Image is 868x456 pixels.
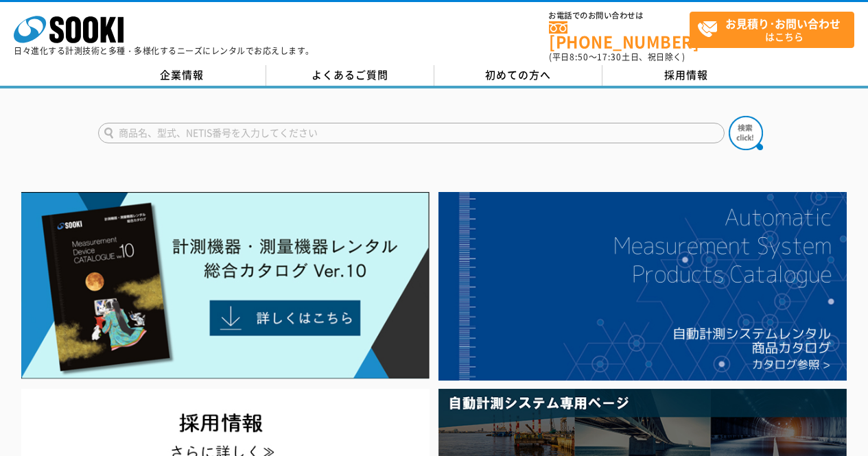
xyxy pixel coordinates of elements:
img: btn_search.png [729,116,763,150]
span: はこちら [697,12,854,47]
img: Catalog Ver10 [21,192,430,379]
span: 8:50 [570,51,589,63]
strong: お見積り･お問い合わせ [725,15,841,32]
p: 日々進化する計測技術と多種・多様化するニーズにレンタルでお応えします。 [14,47,314,55]
a: [PHONE_NUMBER] [549,21,690,49]
span: (平日 ～ 土日、祝日除く) [549,51,685,63]
span: お電話でのお問い合わせは [549,12,690,20]
span: 17:30 [597,51,622,63]
img: 自動計測システムカタログ [438,192,847,381]
input: 商品名、型式、NETIS番号を入力してください [98,123,725,143]
span: 初めての方へ [485,67,551,82]
a: 初めての方へ [434,65,602,86]
a: 採用情報 [602,65,771,86]
a: よくあるご質問 [266,65,434,86]
a: 企業情報 [98,65,266,86]
a: お見積り･お問い合わせはこちら [690,12,854,48]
